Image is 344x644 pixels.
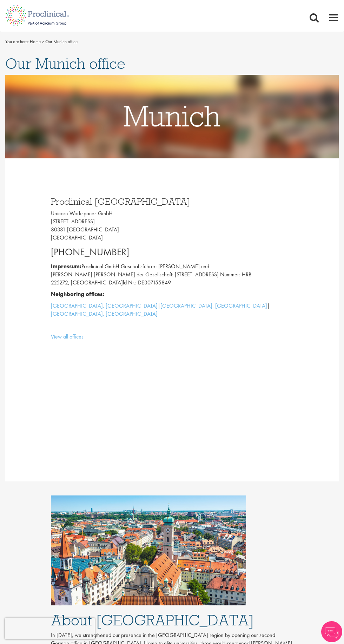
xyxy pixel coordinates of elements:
[321,621,342,642] img: Chatbot
[51,226,119,241] be: 80331 [GEOGRAPHIC_DATA] [GEOGRAPHIC_DATA]
[51,263,293,287] p: Proclinical GmbH Geschäftsführer: [PERSON_NAME] und [PERSON_NAME] [PERSON_NAME] der Gesellschaft:...
[51,197,293,206] h3: Proclinical [GEOGRAPHIC_DATA]
[51,210,293,242] p: Unicorn Workspaces GmbH [STREET_ADDRESS]
[160,302,267,309] a: [GEOGRAPHIC_DATA], [GEOGRAPHIC_DATA]
[51,290,104,298] b: Neighboring offices:
[5,618,95,639] iframe: reCAPTCHA
[51,333,84,340] a: View all offices
[51,245,293,259] p: [PHONE_NUMBER]
[5,54,125,73] span: Our Munich office
[51,263,81,270] b: Impressum:
[51,302,158,309] a: [GEOGRAPHIC_DATA], [GEOGRAPHIC_DATA]
[51,310,158,317] a: [GEOGRAPHIC_DATA], [GEOGRAPHIC_DATA]
[51,302,293,318] p: | |
[51,612,293,628] h1: About [GEOGRAPHIC_DATA]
